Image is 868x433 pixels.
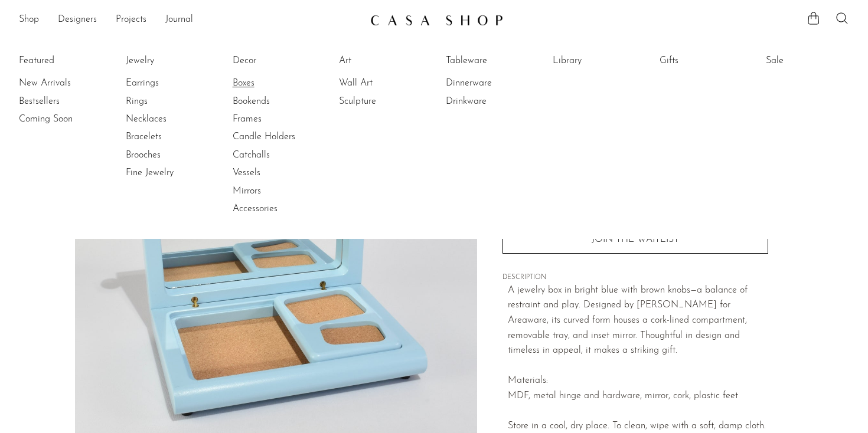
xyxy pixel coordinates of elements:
a: Brooches [126,149,214,162]
ul: Tableware [446,52,534,110]
a: Library [553,54,641,67]
a: Sale [766,54,854,67]
span: Materials: [508,376,548,385]
a: Vessels [233,166,321,179]
a: Shop [19,12,39,28]
a: Accessories [233,202,321,215]
a: Bestsellers [19,95,107,108]
a: Bookends [233,95,321,108]
a: Rings [126,95,214,108]
a: Drinkware [446,95,534,108]
ul: Library [553,52,641,74]
span: Store in a cool, dry place. To clean, wipe with a soft, damp cloth. [508,421,766,431]
span: MDF, metal hinge and hardware, mirror, cork, plastic feet [508,391,738,401]
ul: Gifts [660,52,748,74]
ul: Decor [233,52,321,218]
a: Jewelry [126,54,214,67]
a: Catchalls [233,149,321,162]
a: Dinnerware [446,77,534,90]
a: Mirrors [233,185,321,198]
a: Sculpture [339,95,428,108]
a: New Arrivals [19,77,107,90]
a: Earrings [126,77,214,90]
a: Coming Soon [19,113,107,126]
a: Candle Holders [233,130,321,143]
a: Bracelets [126,130,214,143]
ul: Art [339,52,428,110]
a: Decor [233,54,321,67]
span: DESCRIPTION [502,273,768,283]
a: Wall Art [339,77,428,90]
button: JOIN THE WAITLIST [502,224,768,254]
a: Frames [233,113,321,126]
a: Boxes [233,77,321,90]
a: Projects [116,12,146,28]
a: Tableware [446,54,534,67]
ul: Featured [19,74,107,128]
a: Art [339,54,428,67]
a: Journal [165,12,193,28]
a: Designers [58,12,97,28]
ul: NEW HEADER MENU [19,10,361,30]
ul: Jewelry [126,52,214,182]
a: Fine Jewelry [126,166,214,179]
nav: Desktop navigation [19,10,361,30]
a: Necklaces [126,113,214,126]
a: Gifts [660,54,748,67]
ul: Sale [766,52,854,74]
